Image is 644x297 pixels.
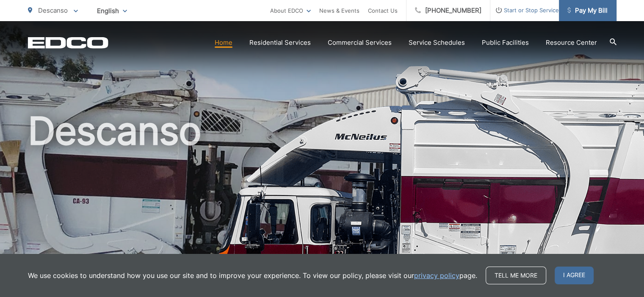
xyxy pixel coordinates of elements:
a: Commercial Services [328,38,392,48]
p: We use cookies to understand how you use our site and to improve your experience. To view our pol... [28,270,477,281]
a: Service Schedules [409,38,465,48]
a: Residential Services [249,38,311,48]
a: Home [215,38,232,48]
span: Pay My Bill [567,5,608,16]
a: privacy policy [414,270,459,281]
span: Descanso [38,6,68,14]
a: Tell me more [486,267,546,284]
a: About EDCO [270,5,311,16]
span: English [91,3,133,18]
a: Resource Center [546,38,597,48]
a: Contact Us [368,5,398,16]
span: I agree [555,267,594,284]
a: EDCD logo. Return to the homepage. [28,37,108,49]
a: Public Facilities [482,38,529,48]
a: News & Events [319,5,359,16]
